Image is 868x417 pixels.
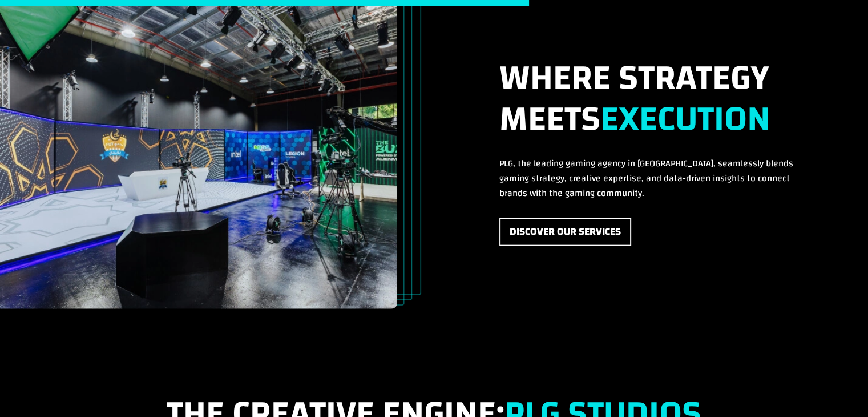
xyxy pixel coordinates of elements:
[600,86,770,151] strong: Execution
[499,156,808,201] p: PLG, the leading gaming agency in [GEOGRAPHIC_DATA], seamlessly blends gaming strategy, creative ...
[499,218,631,246] a: Discover Our Services
[499,58,808,156] h2: Where Strategy Meets
[811,362,868,417] iframe: Chat Widget
[811,362,868,417] div: Tiện ích trò chuyện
